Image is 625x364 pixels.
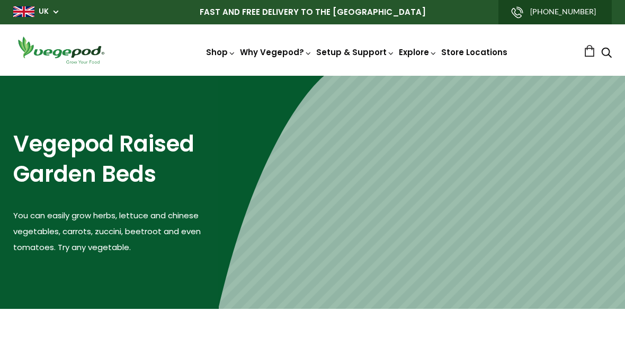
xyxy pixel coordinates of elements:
[240,47,312,58] a: Why Vegepod?
[13,129,219,189] h2: Vegepod Raised Garden Beds
[13,6,34,17] img: gb_large.png
[399,47,437,58] a: Explore
[206,47,236,58] a: Shop
[441,47,507,58] a: Store Locations
[13,208,219,255] p: You can easily grow herbs, lettuce and chinese vegetables, carrots, zuccini, beetroot and even to...
[316,47,395,58] a: Setup & Support
[13,35,109,65] img: Vegepod
[39,6,49,17] a: UK
[601,48,612,59] a: Search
